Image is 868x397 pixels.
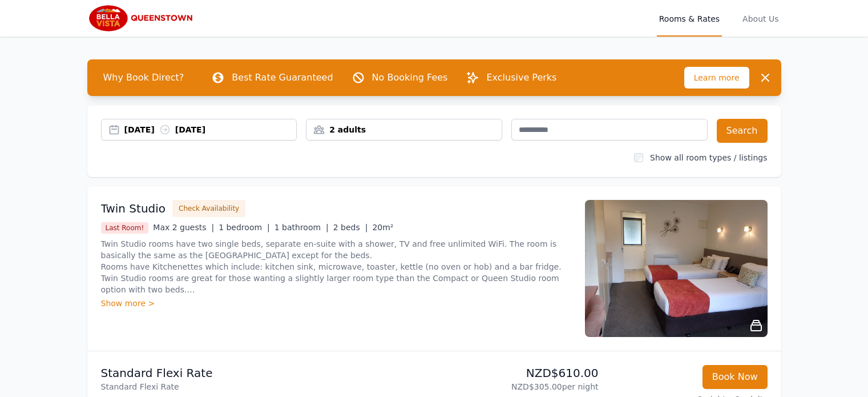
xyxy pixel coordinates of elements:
span: Max 2 guests | [153,223,214,232]
span: 2 beds | [333,223,368,232]
img: Bella Vista Queenstown [87,5,197,32]
span: 1 bathroom | [274,223,329,232]
span: 20m² [372,223,393,232]
div: [DATE] [DATE] [124,124,297,135]
button: Book Now [703,365,768,389]
button: Check Availability [172,200,245,217]
div: 2 adults [306,124,502,135]
p: NZD$305.00 per night [439,381,599,392]
span: 1 bedroom | [219,223,270,232]
div: Show more > [101,298,571,309]
p: Standard Flexi Rate [101,365,430,381]
span: Learn more [684,67,749,89]
p: Best Rate Guaranteed [232,71,333,85]
p: Exclusive Perks [486,71,556,85]
p: NZD$610.00 [439,365,599,381]
h3: Twin Studio [101,200,166,216]
p: No Booking Fees [372,71,448,85]
span: Why Book Direct? [94,66,193,89]
p: Standard Flexi Rate [101,381,430,392]
p: Twin Studio rooms have two single beds, separate en-suite with a shower, TV and free unlimited Wi... [101,238,571,295]
label: Show all room types / listings [650,153,767,162]
span: Last Room! [101,222,149,234]
button: Search [717,119,768,143]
